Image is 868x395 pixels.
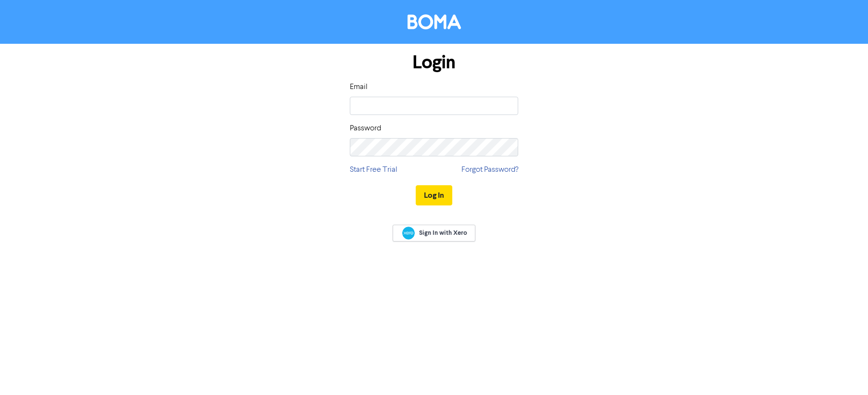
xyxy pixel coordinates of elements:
[350,164,397,176] a: Start Free Trial
[350,81,368,93] label: Email
[419,229,467,237] span: Sign In with Xero
[402,227,415,240] img: Xero logo
[350,123,381,134] label: Password
[393,225,475,242] a: Sign In with Xero
[461,164,518,176] a: Forgot Password?
[350,51,518,74] h1: Login
[416,185,452,205] button: Log In
[820,349,868,395] iframe: Chat Widget
[408,14,461,29] img: BOMA Logo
